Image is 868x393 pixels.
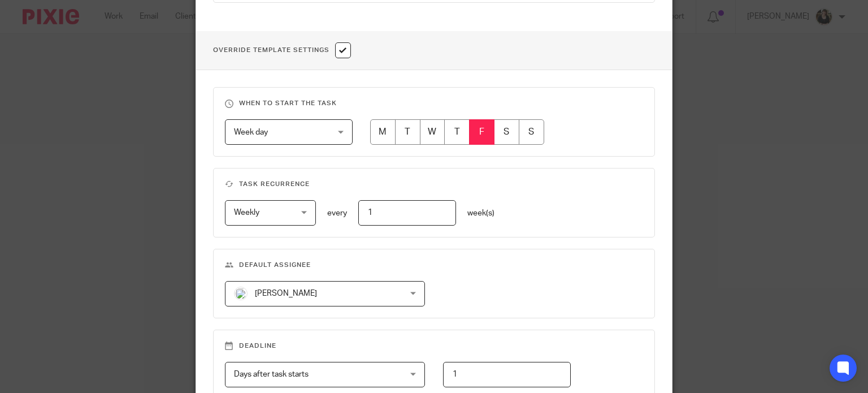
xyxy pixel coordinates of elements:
h3: Default assignee [225,261,644,270]
p: every [327,208,347,219]
span: Weekly [234,209,259,217]
span: Days after task starts [234,370,309,378]
h3: Task recurrence [225,180,644,189]
span: week(s) [467,209,494,217]
img: Helen%20Campbell.jpeg [234,287,248,300]
h3: Deadline [225,342,644,351]
span: Week day [234,128,268,136]
span: [PERSON_NAME] [255,290,317,297]
h3: When to start the task [225,99,644,108]
h1: Override Template Settings [213,42,351,58]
